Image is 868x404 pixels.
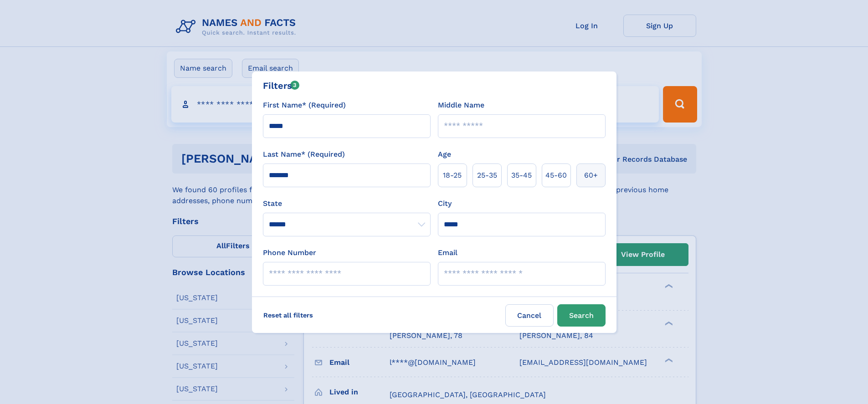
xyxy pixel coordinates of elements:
div: Filters [263,79,300,92]
label: Cancel [505,304,554,327]
label: Middle Name [438,100,484,111]
button: Search [557,304,606,327]
label: Reset all filters [257,304,319,326]
label: Phone Number [263,247,316,258]
span: 25‑35 [477,170,497,181]
span: 60+ [584,170,598,181]
label: Last Name* (Required) [263,149,345,160]
span: 18‑25 [443,170,462,181]
span: 35‑45 [511,170,532,181]
label: State [263,198,431,209]
label: City [438,198,452,209]
label: First Name* (Required) [263,100,346,111]
label: Email [438,247,457,258]
label: Age [438,149,451,160]
span: 45‑60 [545,170,567,181]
